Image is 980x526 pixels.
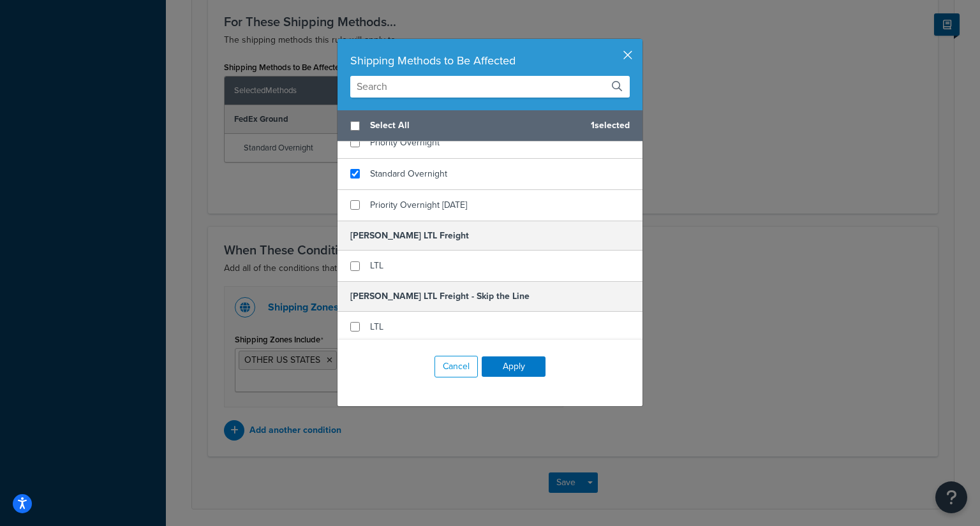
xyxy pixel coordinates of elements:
[370,136,440,149] span: Priority Overnight
[434,356,478,377] button: Cancel
[350,76,630,98] input: Search
[482,356,546,377] button: Apply
[338,110,642,142] div: 1 selected
[370,259,383,272] span: LTL
[370,117,581,135] span: Select All
[338,221,642,251] h5: [PERSON_NAME] LTL Freight
[370,320,383,333] span: LTL
[370,167,447,180] span: Standard Overnight
[370,198,467,212] span: Priority Overnight [DATE]
[350,52,630,69] div: Shipping Methods to Be Affected
[338,281,642,311] h5: [PERSON_NAME] LTL Freight - Skip the Line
